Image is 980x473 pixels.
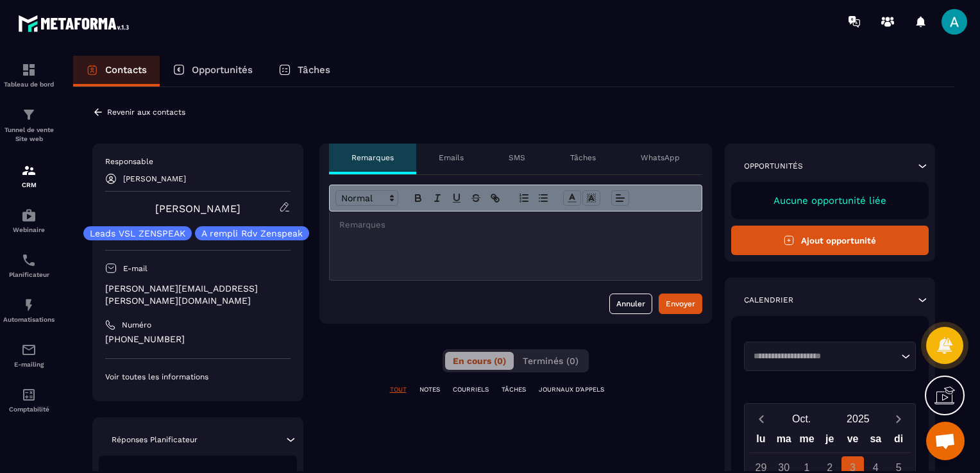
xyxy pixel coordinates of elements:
div: sa [864,430,887,452]
div: ve [841,430,865,452]
img: accountant [21,387,37,402]
p: Aucune opportunité liée [744,195,917,206]
p: COURRIELS [453,385,489,394]
p: JOURNAUX D'APPELS [539,385,604,394]
img: formation [21,107,37,122]
div: lu [750,430,773,452]
button: Terminés (0) [515,352,586,370]
img: formation [21,62,37,78]
a: accountantaccountantComptabilité [3,378,55,422]
input: Search for option [749,350,899,363]
img: logo [18,12,133,35]
p: Voir toutes les informations [105,372,291,382]
ringoverc2c-84e06f14122c: Call with Ringover [105,334,185,344]
a: formationformationTunnel de vente Site web [3,97,55,153]
ringoverc2c-number-84e06f14122c: [PHONE_NUMBER] [105,334,185,344]
a: schedulerschedulerPlanificateur [3,243,55,288]
p: Responsable [105,156,291,167]
p: Opportunités [192,64,253,76]
div: Envoyer [666,297,695,310]
button: Previous month [750,410,773,427]
div: me [795,430,818,452]
p: Comptabilité [3,406,55,413]
p: A rempli Rdv Zenspeak [201,229,303,238]
p: SMS [509,153,525,163]
a: formationformationCRM [3,153,55,198]
button: Open years overlay [830,408,886,430]
p: Calendrier [744,295,793,305]
span: En cours (0) [453,356,506,366]
a: automationsautomationsWebinaire [3,198,55,243]
p: Leads VSL ZENSPEAK [90,229,185,238]
p: Webinaire [3,226,55,233]
p: Opportunités [744,161,803,171]
img: scheduler [21,253,37,268]
p: Tunnel de vente Site web [3,126,55,144]
p: Revenir aux contacts [107,108,185,117]
button: Open months overlay [773,408,830,430]
img: automations [21,208,37,223]
a: automationsautomationsAutomatisations [3,288,55,333]
p: TOUT [390,385,407,394]
a: [PERSON_NAME] [155,203,241,215]
a: Tâches [266,56,343,87]
p: Contacts [105,64,147,76]
a: formationformationTableau de bord [3,53,55,97]
p: NOTES [419,385,440,394]
div: je [818,430,841,452]
p: CRM [3,181,55,188]
img: formation [21,163,37,178]
div: Search for option [744,342,917,371]
a: Opportunités [160,56,266,87]
img: automations [21,297,37,313]
p: [PERSON_NAME] [123,174,186,183]
p: [PERSON_NAME][EMAIL_ADDRESS][PERSON_NAME][DOMAIN_NAME] [105,283,291,307]
img: email [21,342,37,358]
button: En cours (0) [445,352,514,370]
button: Annuler [609,294,652,314]
p: Numéro [122,320,151,330]
button: Next month [886,410,910,427]
p: Automatisations [3,316,55,323]
button: Envoyer [659,294,702,314]
p: E-mail [123,263,148,274]
p: WhatsApp [641,153,680,163]
p: TÂCHES [502,385,526,394]
p: Tableau de bord [3,81,55,88]
div: di [887,430,910,452]
span: Terminés (0) [523,356,579,366]
p: Planificateur [3,271,55,278]
a: Contacts [73,56,160,87]
div: ma [772,430,795,452]
a: emailemailE-mailing [3,333,55,378]
button: Ajout opportunité [731,226,929,255]
p: Emails [439,153,464,163]
p: Tâches [570,153,596,163]
p: Tâches [298,64,330,76]
div: Ouvrir le chat [926,422,965,460]
p: Réponses Planificateur [112,435,198,445]
p: E-mailing [3,361,55,368]
p: Remarques [351,153,394,163]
